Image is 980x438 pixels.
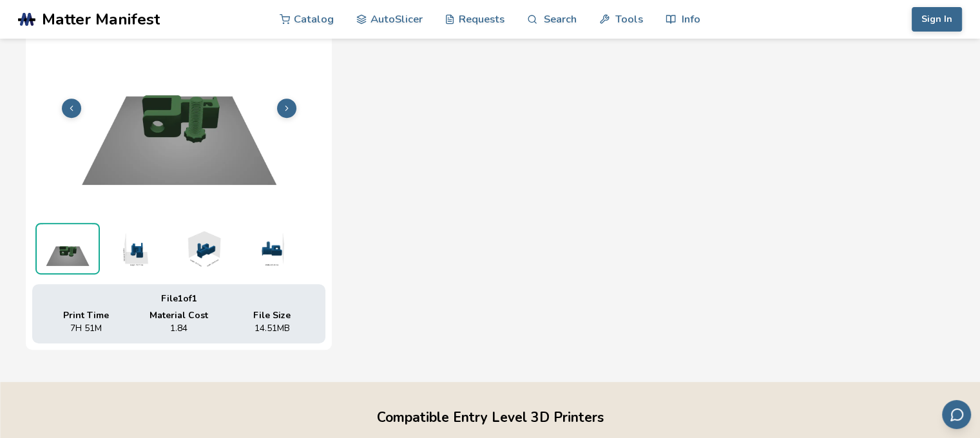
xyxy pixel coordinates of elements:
[171,223,235,274] img: 1_3D_Dimensions
[149,310,208,321] span: Material Cost
[103,223,168,274] img: 1_3D_Dimensions
[942,400,971,429] button: Send feedback via email
[912,7,962,32] button: Sign In
[170,323,187,334] span: 1.84
[37,224,99,273] img: 1_Print_Preview
[42,294,316,304] div: File 1 of 1
[238,223,303,274] img: 1_3D_Dimensions
[255,323,290,334] span: 14.51 MB
[63,310,109,321] span: Print Time
[13,408,967,428] h2: Compatible Entry Level 3D Printers
[253,310,291,321] span: File Size
[70,323,102,334] span: 7H 51M
[42,10,160,28] span: Matter Manifest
